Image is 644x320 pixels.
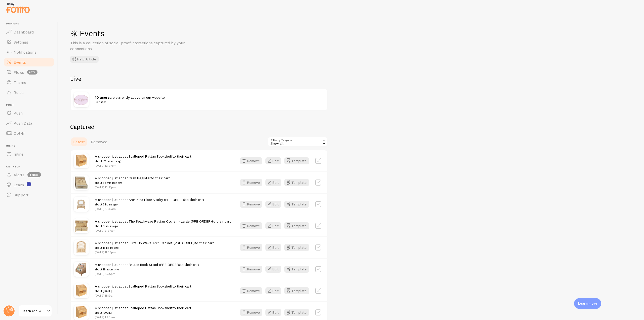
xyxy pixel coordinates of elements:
[27,70,37,75] span: beta
[265,287,284,294] a: Edit
[95,293,191,298] p: [DATE] 11:19am
[95,315,191,319] p: [DATE] 1:40am
[95,310,191,315] small: about [DATE]
[95,159,191,163] small: about 32 minutes ago
[74,262,89,277] img: background-editor_output_dd386dec-5392-4eec-af54-113e685e3c13.png
[578,301,597,306] p: Learn more
[3,57,55,67] a: Events
[129,219,212,224] a: The Beachwave Rattan Kitchen - Large (PRE ORDER)
[74,153,89,168] img: rn-image_picker_lib_temp_f0153689-fa1c-4277-97e9-36a6ae9ff04f.png
[129,262,180,267] a: Rattan Book Stand (PRE ORDER)
[6,22,55,25] span: Pop-ups
[6,144,55,148] span: Inline
[240,309,262,316] button: Remove
[74,218,89,233] img: background-editor_output_2722ba5d-4dac-4bff-bee6-40af8212c8f6.png
[284,179,309,186] a: Template
[265,179,284,186] a: Edit
[14,111,23,116] span: Push
[70,75,328,83] h2: Live
[129,306,172,310] a: Scalloped Rattan Bookshelf
[74,197,89,212] img: background-editor_output_6a446240-4aa0-4326-8190-41489689f06d.png
[95,224,231,228] small: about 9 hours ago
[14,182,24,187] span: Learn
[265,179,281,186] button: Edit
[3,108,55,118] a: Push
[284,309,309,316] button: Template
[6,103,55,107] span: Push
[70,40,191,52] p: This is a collection of social proof interactions captured by your connections
[265,266,281,273] button: Edit
[95,207,204,211] p: [DATE] 5:26am
[95,306,191,315] span: A shopper just added to their cart
[265,309,284,316] a: Edit
[70,123,328,131] h2: Captured
[265,201,281,208] button: Edit
[3,128,55,138] a: Opt-In
[95,245,214,250] small: about 13 hours ago
[95,185,170,189] p: [DATE] 12:21pm
[95,289,191,293] small: about [DATE]
[265,244,284,251] a: Edit
[95,100,318,104] small: just now
[70,137,88,147] a: Latest
[27,172,41,177] span: 1 new
[3,170,55,180] a: Alerts 1 new
[74,240,89,255] img: rn-image_picker_lib_temp_442012b2-4589-4bd2-bc6b-95987e2e6ae1.png
[129,154,172,159] a: Scalloped Rattan Bookshelf
[14,131,25,136] span: Opt-In
[95,267,199,272] small: about 19 hours ago
[14,50,36,55] span: Notifications
[18,305,52,317] a: Beach and Wood
[95,154,191,163] span: A shopper just added to their cart
[3,37,55,47] a: Settings
[95,262,199,272] span: A shopper just added to their cart
[3,77,55,87] a: Theme
[265,201,284,208] a: Edit
[14,121,32,126] span: Push Data
[14,29,34,34] span: Dashboard
[91,139,107,144] span: Removed
[284,222,309,229] a: Template
[265,157,284,164] a: Edit
[284,201,309,208] button: Template
[240,179,262,186] button: Remove
[95,163,191,168] p: [DATE] 12:27pm
[265,157,281,164] button: Edit
[14,90,24,95] span: Rules
[14,192,28,197] span: Support
[284,244,309,251] a: Template
[240,244,262,251] button: Remove
[240,287,262,294] button: Remove
[95,250,214,254] p: [DATE] 11:53pm
[3,87,55,97] a: Rules
[88,137,110,147] a: Removed
[6,165,55,168] span: Get Help
[129,197,185,202] a: Arch Kids Floor Vanity (PRE ORDER)
[74,283,89,298] img: rn-image_picker_lib_temp_f0153689-fa1c-4277-97e9-36a6ae9ff04f.png
[240,222,262,229] button: Remove
[240,201,262,208] button: Remove
[74,175,89,190] img: IMAGE-EDIT_9d220bdc-db9e-49da-ac9b-c0f3955d2f4d.png
[5,1,30,14] img: fomo-relay-logo-orange.svg
[95,284,191,293] span: A shopper just added to their cart
[95,219,231,228] span: A shopper just added to their cart
[3,118,55,128] a: Push Data
[14,152,23,157] span: Inline
[74,305,89,320] img: rn-image_picker_lib_temp_f0153689-fa1c-4277-97e9-36a6ae9ff04f.png
[95,176,170,185] span: A shopper just added to their cart
[95,202,204,207] small: about 7 hours ago
[14,60,26,65] span: Events
[284,287,309,294] button: Template
[574,298,601,309] div: Learn more
[95,95,110,100] strong: 10 users
[95,228,231,233] p: [DATE] 3:27am
[284,266,309,273] button: Template
[95,197,204,207] span: A shopper just added to their cart
[14,80,26,85] span: Theme
[129,241,195,245] a: Surfs Up Wave Arch Cabinet (PRE ORDER)
[240,157,262,164] button: Remove
[284,157,309,164] a: Template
